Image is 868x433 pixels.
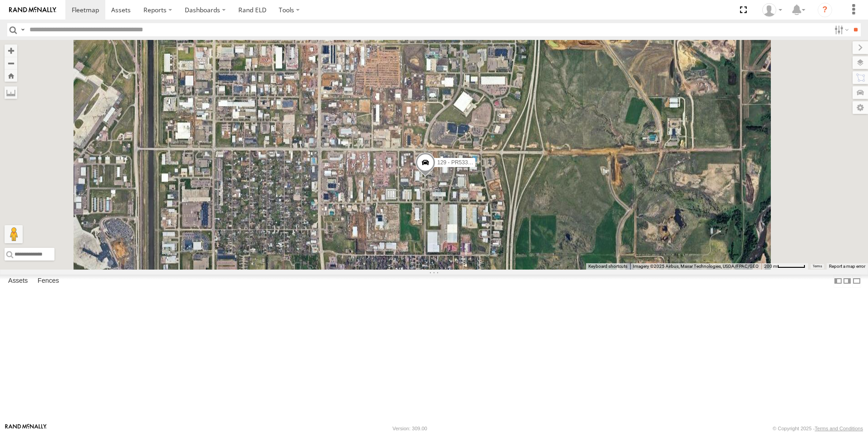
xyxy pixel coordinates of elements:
a: Report a map error [829,264,865,269]
button: Zoom Home [5,69,17,82]
label: Map Settings [853,101,868,114]
label: Measure [5,86,17,99]
div: © Copyright 2025 - [773,426,863,431]
label: Search Filter Options [831,23,850,36]
a: Visit our Website [5,424,47,433]
button: Drag Pegman onto the map to open Street View [5,225,23,243]
label: Assets [4,275,32,287]
label: Search Query [19,23,26,36]
div: Version: 309.00 [393,426,427,431]
button: Keyboard shortcuts [588,263,627,270]
img: rand-logo.svg [9,7,56,13]
span: Imagery ©2025 Airbus, Maxar Technologies, USDA/FPAC/GEO [633,264,759,269]
label: Dock Summary Table to the Right [843,275,852,288]
span: 200 m [764,264,777,269]
button: Map Scale: 200 m per 58 pixels [761,263,808,270]
a: Terms (opens in new tab) [813,265,822,268]
label: Fences [33,275,64,287]
label: Dock Summary Table to the Left [833,275,843,288]
span: 129 - PR53366 [437,159,474,166]
a: Terms and Conditions [815,426,863,431]
label: Hide Summary Table [852,275,861,288]
button: Zoom out [5,57,17,69]
i: ? [818,3,832,17]
div: Devan Weelborg [759,3,785,17]
button: Zoom in [5,44,17,57]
